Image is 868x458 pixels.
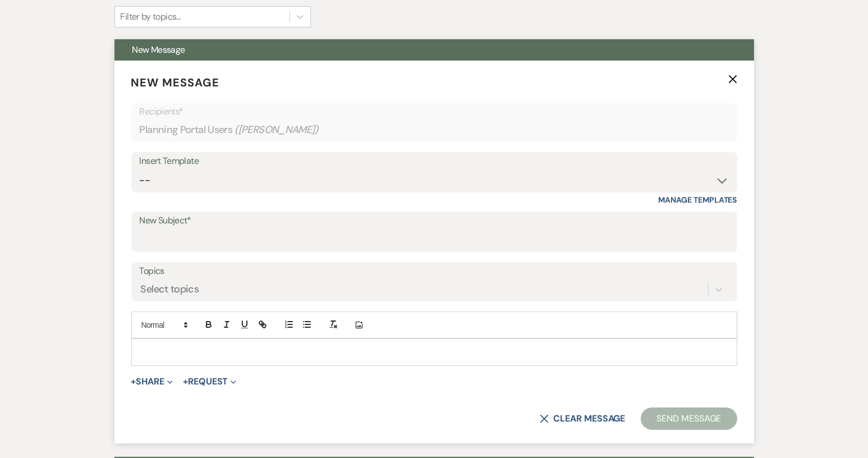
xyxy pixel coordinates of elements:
label: Topics [140,263,729,280]
button: Request [183,377,236,386]
button: Clear message [540,414,625,423]
div: Filter by topics... [121,10,181,24]
span: ( [PERSON_NAME] ) [235,122,319,138]
span: New Message [132,44,185,56]
button: Send Message [641,407,737,430]
div: Select topics [141,282,199,297]
span: New Message [131,75,220,90]
label: New Subject* [140,213,729,229]
div: Insert Template [140,153,729,170]
p: Recipients* [140,104,729,119]
div: Planning Portal Users [140,119,729,141]
button: Share [131,377,173,386]
a: Manage Templates [659,195,737,205]
span: + [183,377,188,386]
span: + [131,377,136,386]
